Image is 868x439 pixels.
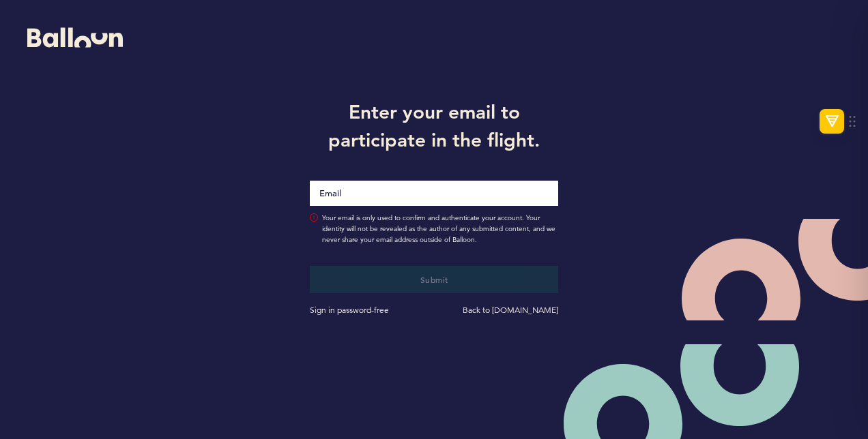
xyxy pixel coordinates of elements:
[310,305,389,315] a: Sign in password-free
[310,266,558,293] button: Submit
[463,305,558,315] a: Back to [DOMAIN_NAME]
[420,274,448,285] span: Submit
[322,213,558,245] span: Your email is only used to confirm and authenticate your account. Your identity will not be revea...
[300,98,568,153] h1: Enter your email to participate in the flight.
[310,181,558,206] input: Email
